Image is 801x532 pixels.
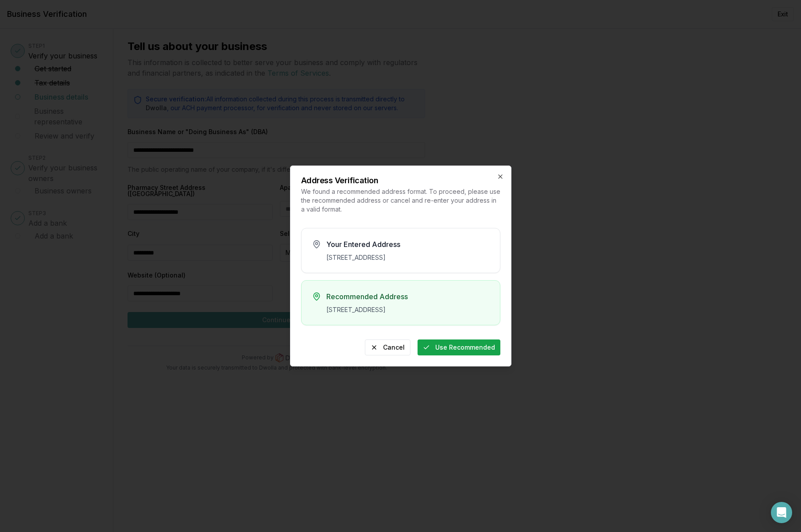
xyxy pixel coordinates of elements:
[326,291,489,302] h3: Recommended Address
[301,187,500,214] p: We found a recommended address format. To proceed, please use the recommended address or cancel a...
[365,339,410,355] button: Cancel
[418,339,500,355] button: Use Recommended
[326,239,489,250] h3: Your Entered Address
[326,253,489,262] div: [STREET_ADDRESS]
[301,177,500,185] h2: Address Verification
[326,305,489,314] div: [STREET_ADDRESS]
